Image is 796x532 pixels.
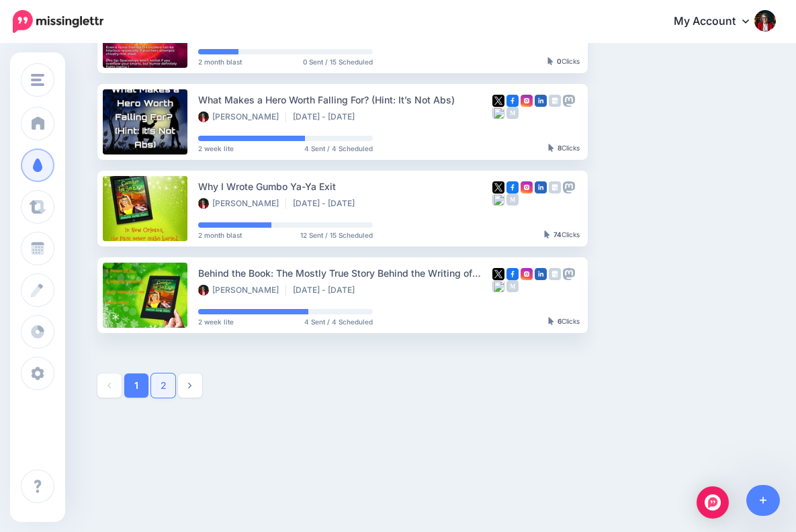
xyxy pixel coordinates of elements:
img: facebook-square.png [506,181,519,193]
div: Clicks [548,318,580,326]
b: 0 [557,57,562,65]
span: 2 week lite [198,145,234,152]
img: pointer-grey-darker.png [548,144,554,152]
img: linkedin-square.png [535,181,547,193]
img: instagram-square.png [521,268,533,280]
img: medium-grey-square.png [506,193,519,206]
img: twitter-square.png [492,95,504,107]
span: 2 month blast [198,232,242,238]
li: [DATE] - [DATE] [293,198,361,209]
img: linkedin-square.png [535,95,547,107]
strong: 1 [134,381,138,390]
img: bluesky-grey-square.png [492,280,504,292]
img: pointer-grey-darker.png [547,57,554,65]
img: google_business-grey-square.png [549,268,561,280]
span: 2 week lite [198,318,234,325]
img: instagram-square.png [521,95,533,107]
img: instagram-square.png [521,181,533,193]
img: mastodon-grey-square.png [563,95,575,107]
b: 8 [558,144,562,152]
img: twitter-square.png [492,181,504,193]
img: medium-grey-square.png [506,280,519,292]
img: mastodon-grey-square.png [563,181,575,193]
span: 4 Sent / 4 Scheduled [304,145,373,152]
img: pointer-grey-darker.png [544,230,550,238]
img: pointer-grey-darker.png [548,317,554,325]
li: [PERSON_NAME] [198,198,286,209]
a: 2 [151,373,175,398]
div: Clicks [548,144,580,152]
img: menu.png [31,74,44,86]
b: 74 [554,230,562,238]
div: Clicks [547,58,580,66]
img: google_business-grey-square.png [549,95,561,107]
img: bluesky-grey-square.png [492,107,504,119]
span: 2 month blast [198,58,242,65]
img: bluesky-grey-square.png [492,193,504,206]
img: twitter-square.png [492,268,504,280]
span: 12 Sent / 15 Scheduled [300,232,373,238]
div: Open Intercom Messenger [697,486,729,519]
li: [PERSON_NAME] [198,112,286,122]
img: google_business-grey-square.png [549,181,561,193]
img: mastodon-grey-square.png [563,268,575,280]
span: 4 Sent / 4 Scheduled [304,318,373,325]
div: What Makes a Hero Worth Falling For? (Hint: It’s Not Abs) [198,92,492,107]
div: Behind the Book: The Mostly True Story Behind the Writing of [PERSON_NAME]-Ya Exit [198,265,492,281]
img: Missinglettr [13,10,103,33]
li: [DATE] - [DATE] [293,285,361,296]
img: linkedin-square.png [535,268,547,280]
b: 6 [558,317,562,325]
li: [PERSON_NAME] [198,285,286,296]
img: medium-grey-square.png [506,107,519,119]
li: [DATE] - [DATE] [293,112,361,122]
a: My Account [660,5,776,38]
div: Clicks [544,231,580,239]
span: 0 Sent / 15 Scheduled [303,58,373,65]
img: facebook-square.png [506,268,519,280]
div: Why I Wrote Gumbo Ya-Ya Exit [198,179,492,194]
img: facebook-square.png [506,95,519,107]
